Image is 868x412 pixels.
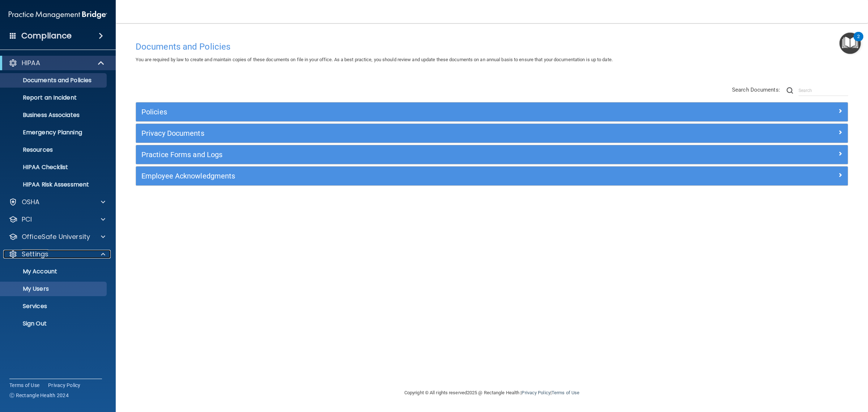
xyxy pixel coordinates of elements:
h5: Privacy Documents [141,129,664,137]
p: Report an Incident [5,94,103,101]
a: Privacy Policy [522,390,550,395]
a: OfficeSafe University [9,232,105,241]
span: You are required by law to create and maintain copies of these documents on file in your office. ... [136,57,613,62]
p: HIPAA [22,59,40,67]
button: Open Resource Center, 2 new notifications [839,33,861,54]
a: Employee Acknowledgments [141,170,842,182]
p: Sign Out [5,320,103,327]
p: PCI [22,215,32,224]
p: Services [5,303,103,310]
h4: Compliance [21,31,72,41]
h5: Practice Forms and Logs [141,151,664,159]
a: Privacy Policy [48,382,81,389]
input: Search [799,85,848,96]
a: Terms of Use [9,382,39,389]
p: Emergency Planning [5,129,103,136]
p: OfficeSafe University [22,232,90,241]
a: PCI [9,215,105,224]
a: HIPAA [9,59,105,67]
div: Copyright © All rights reserved 2025 @ Rectangle Health | | [360,381,624,404]
a: Settings [9,250,105,258]
h5: Employee Acknowledgments [141,172,664,180]
a: Terms of Use [552,390,579,395]
p: Documents and Policies [5,77,103,84]
p: OSHA [22,198,40,206]
p: Resources [5,146,103,154]
h5: Policies [141,108,664,116]
span: Search Documents: [732,87,780,93]
p: Settings [22,250,48,258]
div: 2 [857,37,860,46]
p: My Account [5,268,103,275]
span: Ⓒ Rectangle Health 2024 [9,392,69,399]
a: OSHA [9,198,105,206]
a: Privacy Documents [141,127,842,139]
a: Policies [141,106,842,118]
a: Practice Forms and Logs [141,149,842,160]
img: ic-search.3b580494.png [787,87,793,94]
p: My Users [5,285,103,293]
p: HIPAA Checklist [5,164,103,171]
h4: Documents and Policies [136,42,848,51]
p: HIPAA Risk Assessment [5,181,103,188]
img: PMB logo [9,8,107,22]
p: Business Associates [5,112,103,119]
